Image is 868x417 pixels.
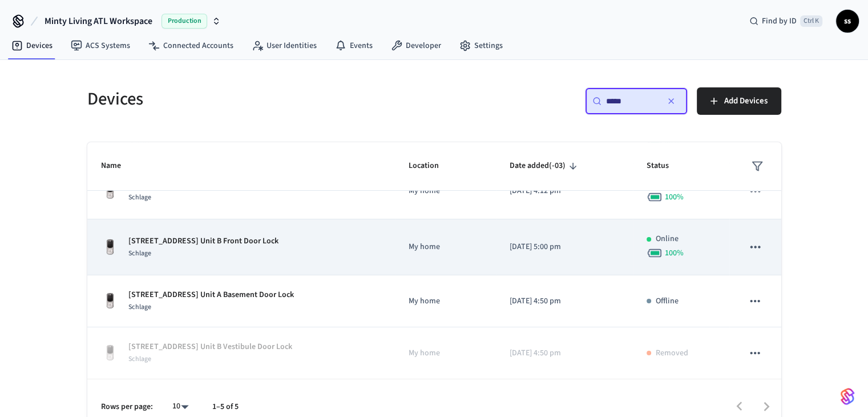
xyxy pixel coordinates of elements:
[101,292,119,310] img: Yale Assure Touchscreen Wifi Smart Lock, Satin Nickel, Front
[656,347,688,359] p: Removed
[101,182,119,201] img: Yale Assure Touchscreen Wifi Smart Lock, Satin Nickel, Front
[101,157,136,175] span: Name
[62,35,139,56] a: ACS Systems
[510,157,580,175] span: Date added(-03)
[510,241,619,253] p: [DATE] 5:00 pm
[450,35,512,56] a: Settings
[128,289,294,301] p: [STREET_ADDRESS] Unit A Basement Door Lock
[409,295,482,307] p: My home
[128,193,151,202] span: Schlage
[101,401,153,413] p: Rows per page:
[409,347,482,359] p: My home
[128,354,151,364] span: Schlage
[326,35,382,56] a: Events
[45,14,152,28] span: Minty Living ATL Workspace
[665,191,684,203] span: 100 %
[836,10,859,33] button: ss
[510,185,619,197] p: [DATE] 4:12 pm
[101,238,119,256] img: Yale Assure Touchscreen Wifi Smart Lock, Satin Nickel, Front
[162,14,207,29] span: Production
[510,347,619,359] p: [DATE] 4:50 pm
[665,247,684,259] span: 100 %
[139,35,243,56] a: Connected Accounts
[87,59,781,379] table: sticky table
[656,233,679,245] p: Online
[762,15,797,27] span: Find by ID
[409,241,482,253] p: My home
[128,341,292,353] p: [STREET_ADDRESS] Unit B Vestibule Door Lock
[510,295,619,307] p: [DATE] 4:50 pm
[128,302,151,312] span: Schlage
[128,248,151,258] span: Schlage
[212,401,239,413] p: 1–5 of 5
[800,15,822,27] span: Ctrl K
[647,157,684,175] span: Status
[101,344,119,362] img: Yale Assure Touchscreen Wifi Smart Lock, Satin Nickel, Front
[837,11,858,31] span: ss
[87,87,427,111] h5: Devices
[2,35,62,56] a: Devices
[409,185,482,197] p: My home
[243,35,326,56] a: User Identities
[128,235,278,247] p: [STREET_ADDRESS] Unit B Front Door Lock
[167,398,194,415] div: 10
[697,87,781,115] button: Add Devices
[841,387,854,406] img: SeamLogoGradient.69752ec5.svg
[740,11,831,31] div: Find by IDCtrl K
[656,295,679,307] p: Offline
[724,94,768,109] span: Add Devices
[382,35,450,56] a: Developer
[409,157,454,175] span: Location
